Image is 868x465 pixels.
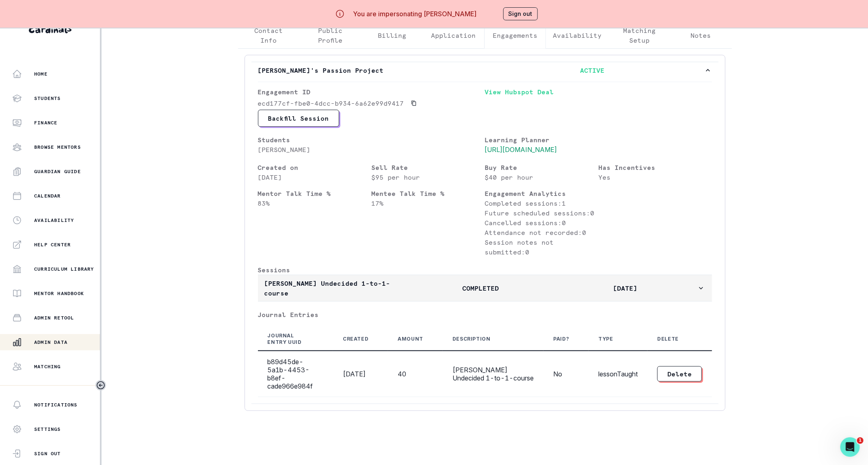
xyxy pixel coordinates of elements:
[34,315,74,321] p: Admin Retool
[258,135,485,145] p: Students
[371,172,485,182] p: $95 per hour
[251,78,719,404] div: [PERSON_NAME]'s Passion ProjectACTIVE
[371,163,485,172] p: Sell Rate
[485,228,599,237] p: Attendance not recorded: 0
[857,437,864,444] span: 1
[251,62,719,78] button: [PERSON_NAME]'s Passion ProjectACTIVE
[615,26,663,45] p: Matching Setup
[481,65,704,75] p: ACTIVE
[34,193,61,199] p: Calendar
[543,351,589,397] td: No
[34,363,61,370] p: Matching
[371,198,485,208] p: 17 %
[485,237,599,257] p: Session notes not submitted: 0
[258,65,481,75] p: [PERSON_NAME]'s Passion Project
[598,172,712,182] p: Yes
[485,198,599,208] p: Completed sessions: 1
[598,163,712,172] p: Has Incentives
[409,283,553,293] p: COMPLETED
[268,332,314,345] div: Journal Entry UUID
[598,336,613,342] div: Type
[553,336,569,342] div: Paid?
[34,144,81,150] p: Browse Mentors
[34,95,61,102] p: Students
[258,98,404,108] p: ecd177cf-fbe0-4dcc-b934-6a62e99d9417
[485,208,599,218] p: Future scheduled sessions: 0
[343,336,368,342] div: Created
[245,26,293,45] p: Contact Info
[268,358,324,390] div: b89d45de-5a1b-4453-b8ef-cade966e984f
[34,290,84,297] p: Mentor Handbook
[443,351,544,397] td: [PERSON_NAME] Undecided 1-to-1-course
[34,71,48,77] p: Home
[34,266,94,272] p: Curriculum Library
[264,278,409,298] p: [PERSON_NAME] Undecided 1-to-1-course
[34,217,74,224] p: Availability
[34,402,78,408] p: Notifications
[34,339,67,345] p: Admin Data
[452,336,491,342] div: Description
[258,145,485,154] p: [PERSON_NAME]
[258,265,712,275] p: Sessions
[398,336,423,342] div: Amount
[258,110,339,127] button: Backfill Session
[388,351,443,397] td: 40
[485,135,712,145] p: Learning Planner
[553,30,602,40] p: Availability
[306,26,354,45] p: Public Profile
[485,218,599,228] p: Cancelled sessions: 0
[503,7,538,20] button: Sign out
[258,198,372,208] p: 83 %
[657,366,702,382] button: Delete
[258,163,372,172] p: Created on
[485,163,599,172] p: Buy Rate
[95,380,106,391] button: Toggle sidebar
[258,310,712,319] p: Journal Entries
[34,120,57,126] p: Finance
[333,351,388,397] td: [DATE]
[485,172,599,182] p: $40 per hour
[34,426,61,432] p: Settings
[589,351,647,397] td: lessonTaught
[553,283,697,293] p: [DATE]
[378,30,406,40] p: Billing
[258,275,712,301] button: [PERSON_NAME] Undecided 1-to-1-courseCOMPLETED[DATE]
[691,30,711,40] p: Notes
[407,97,420,110] button: Copied to clipboard
[258,189,372,198] p: Mentor Talk Time %
[34,168,81,175] p: Guardian Guide
[353,9,476,19] p: You are impersonating [PERSON_NAME]
[371,189,485,198] p: Mentee Talk Time %
[34,450,61,457] p: Sign Out
[485,146,557,154] a: [URL][DOMAIN_NAME]
[258,172,372,182] p: [DATE]
[34,241,71,248] p: Help Center
[431,30,476,40] p: Application
[840,437,860,457] iframe: Intercom live chat
[485,87,712,110] a: View Hubspot Deal
[657,336,679,342] div: Delete
[258,87,485,97] p: Engagement ID
[493,30,537,40] p: Engagements
[485,189,599,198] p: Engagement Analytics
